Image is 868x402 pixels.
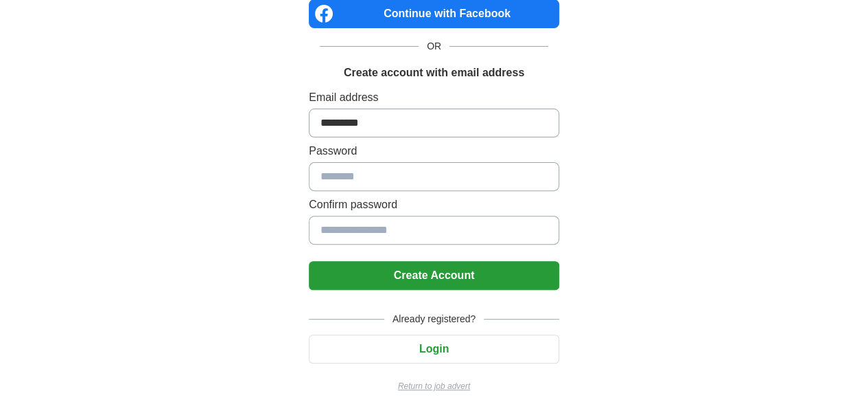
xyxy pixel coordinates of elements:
span: Already registered? [384,312,484,326]
label: Email address [309,89,559,106]
a: Login [309,343,559,355]
h1: Create account with email address [344,65,524,81]
button: Create Account [309,261,559,290]
label: Confirm password [309,197,559,213]
a: Return to job advert [309,380,559,392]
label: Password [309,143,559,159]
button: Login [309,335,559,364]
span: OR [419,39,449,54]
